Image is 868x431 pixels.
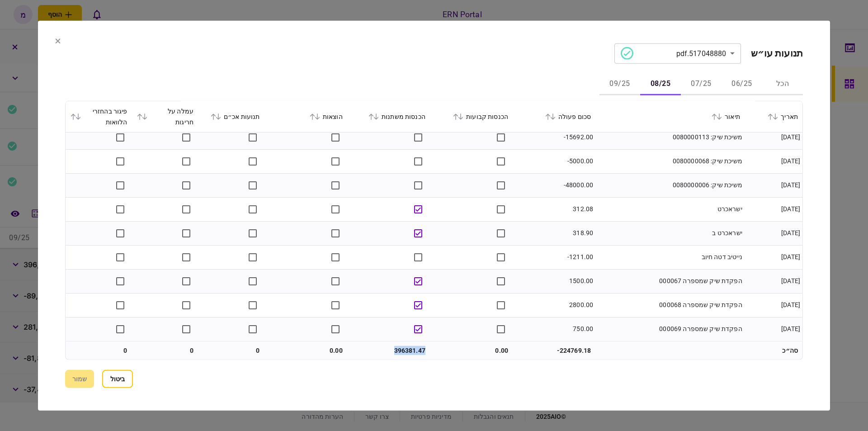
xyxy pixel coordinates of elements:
[66,341,132,360] td: 0
[595,173,745,197] td: משיכת שיק: 0080000006
[513,245,595,269] td: -1211.00
[745,125,802,149] td: [DATE]
[599,73,640,95] button: 09/25
[513,317,595,341] td: 750.00
[513,125,595,149] td: -15692.00
[762,73,803,95] button: הכל
[749,111,798,122] div: תאריך
[430,341,513,360] td: 0.00
[745,317,802,341] td: [DATE]
[745,245,802,269] td: [DATE]
[517,111,591,122] div: סכום פעולה
[595,125,745,149] td: משיכת שיק: 0080000113
[595,221,745,245] td: ישראכרט ב
[722,73,762,95] button: 06/25
[513,197,595,221] td: 312.08
[745,173,802,197] td: [DATE]
[513,221,595,245] td: 318.90
[198,341,264,360] td: 0
[264,341,347,360] td: 0.00
[745,269,802,293] td: [DATE]
[595,245,745,269] td: נייטיב דטה חיוב
[595,149,745,173] td: משיכת שיק: 0080000068
[745,197,802,221] td: [DATE]
[70,105,127,127] div: פיגור בהחזרי הלוואות
[203,111,260,122] div: תנועות אכ״ם
[352,111,425,122] div: הכנסות משתנות
[513,173,595,197] td: -48000.00
[745,293,802,317] td: [DATE]
[595,317,745,341] td: הפקדת שיק שמספרה 000069
[434,111,508,122] div: הכנסות קבועות
[102,370,133,388] button: ביטול
[347,341,430,360] td: 396381.47
[513,149,595,173] td: -5000.00
[595,293,745,317] td: הפקדת שיק שמספרה 000068
[745,341,802,360] td: סה״כ
[132,341,198,360] td: 0
[137,105,194,127] div: עמלה על חריגות
[621,47,726,60] div: 517048880.pdf
[513,341,595,360] td: -224769.18
[681,73,722,95] button: 07/25
[513,269,595,293] td: 1500.00
[640,73,681,95] button: 08/25
[600,111,740,122] div: תיאור
[595,197,745,221] td: ישראכרט
[745,149,802,173] td: [DATE]
[595,269,745,293] td: הפקדת שיק שמספרה 000067
[269,111,343,122] div: הוצאות
[745,221,802,245] td: [DATE]
[513,293,595,317] td: 2800.00
[751,47,803,59] h2: תנועות עו״ש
